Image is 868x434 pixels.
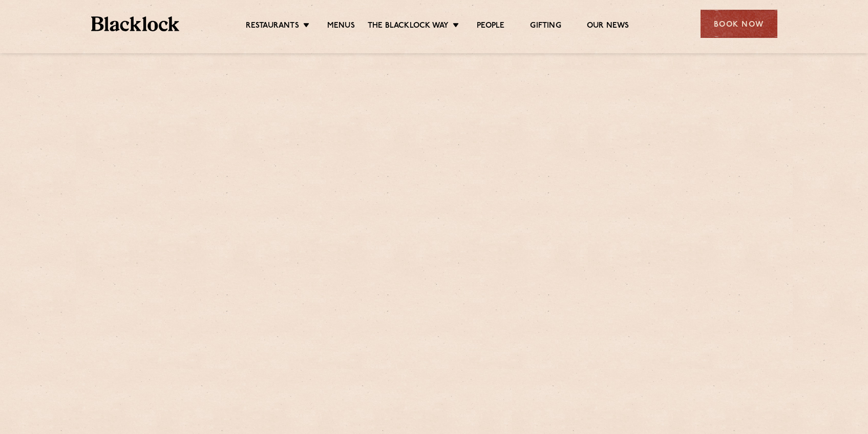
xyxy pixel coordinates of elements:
a: Gifting [530,21,561,32]
a: People [477,21,504,32]
div: Book Now [701,10,777,38]
a: Restaurants [246,21,299,32]
a: The Blacklock Way [368,21,449,32]
img: BL_Textured_Logo-footer-cropped.svg [91,16,180,31]
a: Menus [327,21,355,32]
a: Our News [587,21,629,32]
